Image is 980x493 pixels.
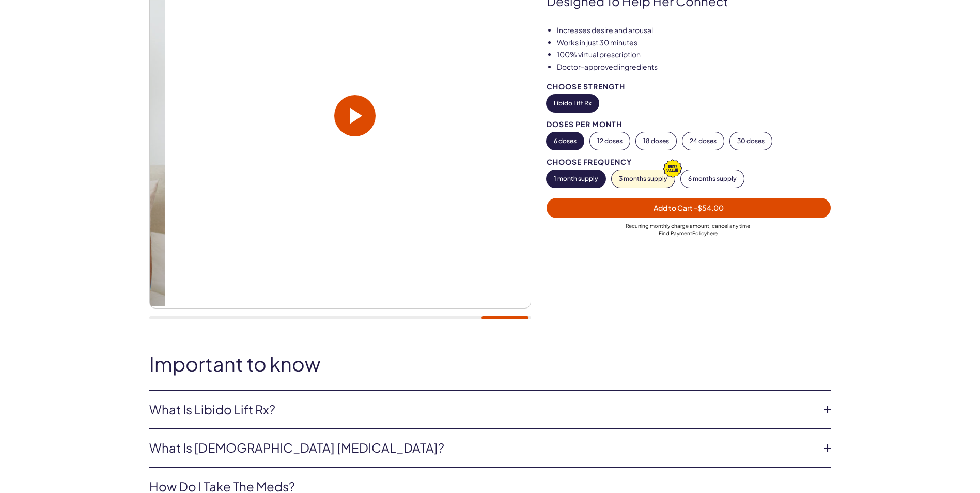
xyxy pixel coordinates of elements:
button: 30 doses [730,132,772,150]
li: Doctor-approved ingredients [557,62,831,72]
button: 18 doses [636,132,676,150]
li: Works in just 30 minutes [557,38,831,48]
button: 6 months supply [681,170,744,188]
button: 24 doses [682,132,724,150]
li: Increases desire and arousal [557,25,831,36]
div: Doses per Month [547,120,831,128]
button: 6 doses [547,132,584,150]
button: Add to Cart -$54.00 [547,198,831,218]
div: Recurring monthly charge amount , cancel any time. Policy . [547,222,831,237]
a: What is Libido Lift Rx? [149,401,815,419]
span: Add to Cart [654,203,724,212]
button: 12 doses [590,132,630,150]
a: What is [DEMOGRAPHIC_DATA] [MEDICAL_DATA]? [149,439,815,457]
button: 3 months supply [612,170,675,188]
span: - $54.00 [694,203,724,212]
li: 100% virtual prescription [557,50,831,60]
div: Choose Frequency [547,158,831,166]
div: Choose Strength [547,83,831,90]
button: Libido Lift Rx [547,95,599,112]
a: here [707,230,718,236]
span: Find Payment [659,230,692,236]
button: 1 month supply [547,170,605,188]
h2: Important to know [149,353,831,375]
